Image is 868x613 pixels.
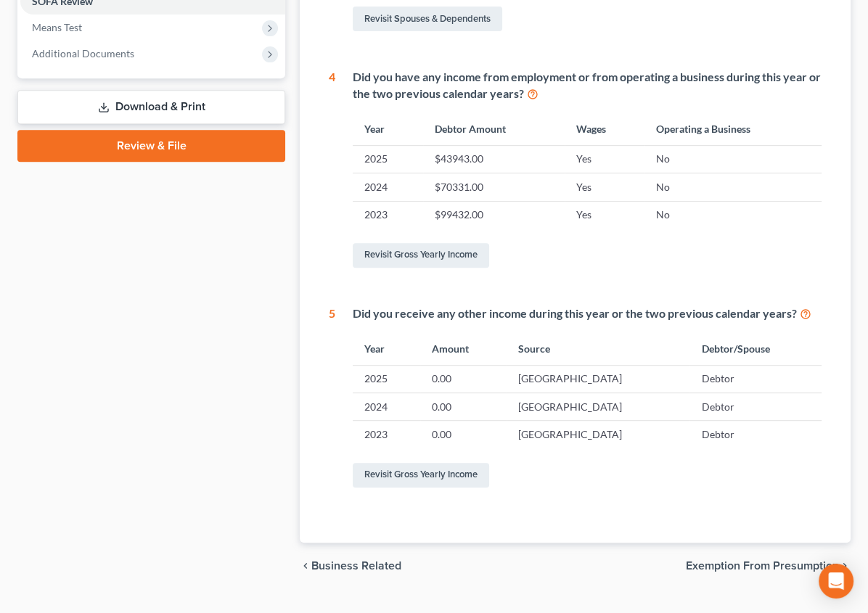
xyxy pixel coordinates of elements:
a: Download & Print [17,90,285,124]
td: [GEOGRAPHIC_DATA] [507,365,689,392]
div: Did you receive any other income during this year or the two previous calendar years? [353,305,822,322]
span: Business Related [311,560,401,572]
td: 0.00 [420,365,507,392]
td: 2023 [353,201,422,229]
td: 2025 [353,145,422,173]
td: Yes [565,173,644,201]
th: Amount [420,334,507,365]
i: chevron_left [300,560,311,572]
td: $70331.00 [423,173,565,201]
td: 2023 [353,421,419,448]
td: No [644,173,822,201]
td: Debtor [689,421,822,448]
td: Yes [565,201,644,229]
div: 5 [329,305,335,490]
div: Did you have any income from employment or from operating a business during this year or the two ... [353,69,822,102]
th: Debtor/Spouse [689,334,822,365]
td: 0.00 [420,421,507,448]
th: Source [507,334,689,365]
td: 2025 [353,365,419,392]
th: Operating a Business [644,114,822,145]
th: Debtor Amount [423,114,565,145]
button: chevron_left Business Related [300,560,401,572]
button: Exemption from Presumption chevron_right [686,560,851,572]
td: Yes [565,145,644,173]
span: Exemption from Presumption [686,560,839,572]
td: No [644,201,822,229]
td: $43943.00 [423,145,565,173]
td: Debtor [689,365,822,392]
td: [GEOGRAPHIC_DATA] [507,421,689,448]
a: Revisit Spouses & Dependents [353,7,502,31]
td: [GEOGRAPHIC_DATA] [507,393,689,421]
i: chevron_right [839,560,851,572]
td: $99432.00 [423,201,565,229]
div: 4 [329,69,335,271]
span: Means Test [32,21,82,33]
a: Revisit Gross Yearly Income [353,463,489,487]
a: Revisit Gross Yearly Income [353,243,489,268]
th: Wages [565,114,644,145]
div: Open Intercom Messenger [819,564,853,598]
th: Year [353,114,422,145]
td: No [644,145,822,173]
span: Additional Documents [32,47,134,59]
a: Review & File [17,130,285,162]
td: 2024 [353,393,419,421]
td: Debtor [689,393,822,421]
th: Year [353,334,419,365]
td: 2024 [353,173,422,201]
td: 0.00 [420,393,507,421]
